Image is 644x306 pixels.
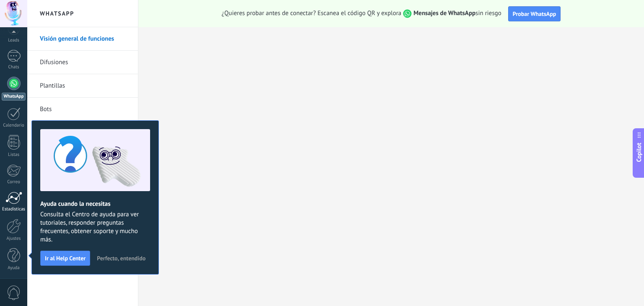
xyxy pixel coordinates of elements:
li: Bots [27,98,138,121]
h2: Ayuda cuando la necesitas [40,200,150,208]
span: Perfecto, entendido [97,255,145,261]
span: ¿Quieres probar antes de conectar? Escanea el código QR y explora sin riesgo [222,9,501,18]
div: Correo [2,179,26,185]
div: Leads [2,38,26,43]
div: Estadísticas [2,207,26,212]
div: Ajustes [2,236,26,241]
div: Ayuda [2,265,26,271]
span: Ir al Help Center [45,255,86,261]
a: Plantillas [40,74,130,98]
button: Ir al Help Center [40,251,90,266]
div: Listas [2,152,26,158]
span: Copilot [635,143,643,162]
button: Perfecto, entendido [93,252,149,265]
span: Probar WhatsApp [513,10,556,18]
li: Visión general de funciones [27,27,138,51]
div: Calendario [2,123,26,128]
a: Difusiones [40,51,130,74]
span: Consulta el Centro de ayuda para ver tutoriales, responder preguntas frecuentes, obtener soporte ... [40,210,150,244]
a: Bots [40,98,130,121]
strong: Mensajes de WhatsApp [413,9,475,17]
div: WhatsApp [2,93,26,101]
li: Difusiones [27,51,138,74]
li: Plantillas [27,74,138,98]
a: Visión general de funciones [40,27,130,51]
div: Chats [2,65,26,70]
button: Probar WhatsApp [508,6,561,21]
